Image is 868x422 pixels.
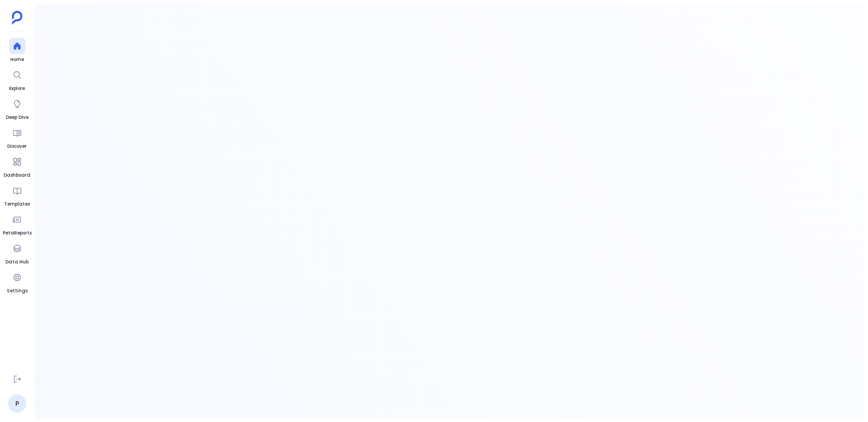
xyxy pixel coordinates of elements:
[9,67,25,92] a: Explore
[7,269,28,295] a: Settings
[8,394,26,413] a: P
[4,183,30,208] a: Templates
[7,125,27,150] a: Discover
[12,11,23,24] img: petavue logo
[7,287,28,295] span: Settings
[5,258,28,266] span: Data Hub
[5,240,28,266] a: Data Hub
[9,56,25,63] span: Home
[4,201,30,208] span: Templates
[4,154,30,179] a: Dashboard
[3,230,32,237] span: PetaReports
[4,172,30,179] span: Dashboard
[9,38,25,63] a: Home
[6,96,28,121] a: Deep Dive
[9,85,25,92] span: Explore
[3,211,32,237] a: PetaReports
[7,143,27,150] span: Discover
[6,114,28,121] span: Deep Dive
